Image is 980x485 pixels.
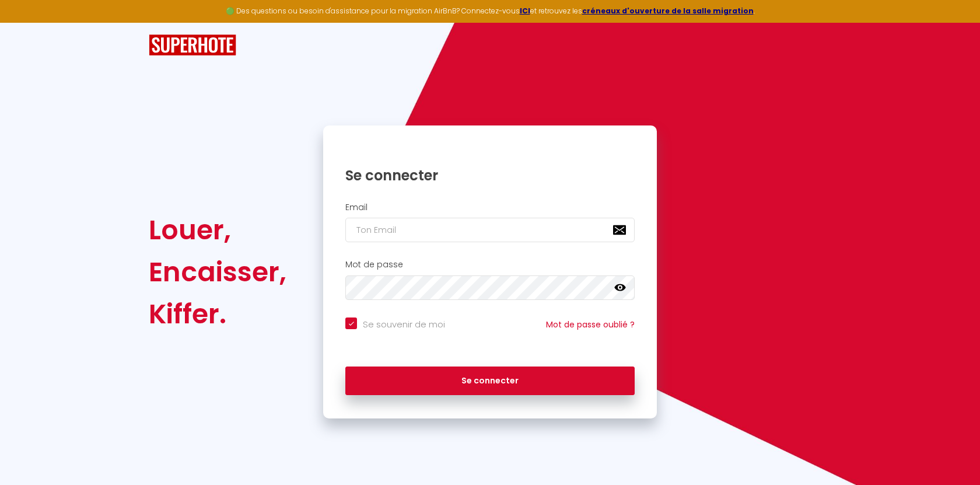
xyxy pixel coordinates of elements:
[345,166,635,184] h1: Se connecter
[149,209,286,251] div: Louer,
[582,6,754,16] a: créneaux d'ouverture de la salle migration
[345,203,635,212] h2: Email
[520,6,530,16] a: ICI
[345,218,635,242] input: Ton Email
[149,293,286,335] div: Kiffer.
[345,367,635,396] button: Se connecter
[546,319,635,330] a: Mot de passe oublié ?
[345,260,635,270] h2: Mot de passe
[149,251,286,293] div: Encaisser,
[149,34,236,56] img: SuperHote logo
